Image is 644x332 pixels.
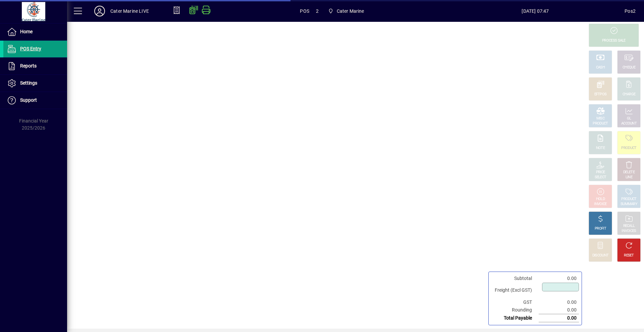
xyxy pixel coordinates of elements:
span: Home [20,29,33,34]
a: Home [3,23,67,40]
div: DELETE [623,170,635,175]
div: PRODUCT [621,146,636,151]
div: PROCESS SALE [602,38,626,43]
div: ACCOUNT [621,121,637,126]
td: 0.00 [539,275,579,282]
td: Rounding [491,306,539,314]
span: POS [300,6,309,16]
div: CHEQUE [623,65,635,70]
div: RESET [624,253,634,258]
div: INVOICE [594,202,606,207]
div: PRICE [596,170,605,175]
td: Subtotal [491,275,539,282]
div: SUMMARY [621,202,637,207]
div: INVOICES [622,229,636,234]
span: Settings [20,80,37,86]
button: Profile [89,5,110,17]
div: CHARGE [623,92,636,97]
div: PRODUCT [593,121,608,126]
a: Reports [3,58,67,75]
div: GL [627,116,631,121]
div: Cater Marine LIVE [110,6,149,16]
span: [DATE] 07:47 [446,6,625,16]
div: MISC [596,116,604,121]
div: PROFIT [595,226,606,231]
span: Cater Marine [325,5,367,17]
td: Freight (Excl GST) [491,282,539,298]
a: Settings [3,75,67,92]
td: 0.00 [539,298,579,306]
div: RECALL [623,224,635,229]
div: CASH [596,65,605,70]
div: DISCOUNT [592,253,608,258]
div: Pos2 [625,6,636,16]
div: SELECT [595,175,606,180]
td: GST [491,298,539,306]
div: PRODUCT [621,197,636,202]
span: Support [20,97,37,103]
span: 2 [316,6,319,16]
div: NOTE [596,146,605,151]
div: EFTPOS [594,92,607,97]
td: 0.00 [539,306,579,314]
span: POS Entry [20,46,41,51]
span: Cater Marine [337,6,364,16]
a: Support [3,92,67,109]
td: 0.00 [539,314,579,322]
div: LINE [626,175,632,180]
div: HOLD [596,197,605,202]
span: Reports [20,63,37,68]
td: Total Payable [491,314,539,322]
